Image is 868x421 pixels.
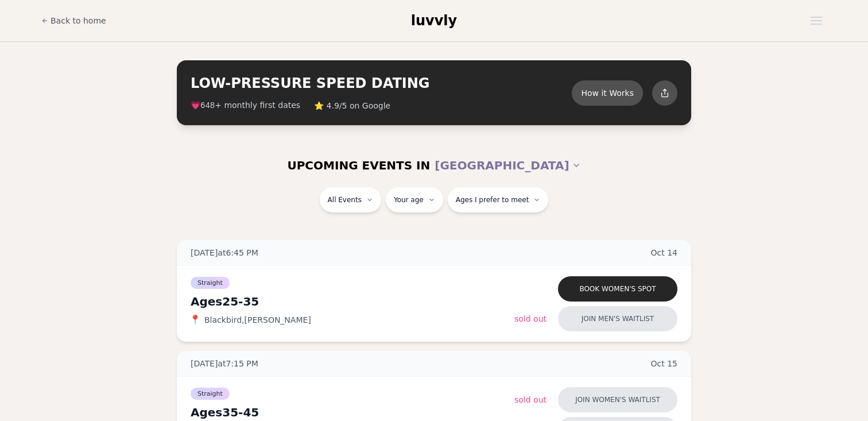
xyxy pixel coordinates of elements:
span: Oct 15 [651,358,678,369]
button: Ages I prefer to meet [448,187,549,213]
button: Book women's spot [558,276,677,302]
span: Your age [394,195,424,204]
span: [DATE] at 6:45 PM [191,247,258,258]
a: Back to home [41,9,106,32]
span: ⭐ 4.9/5 on Google [314,100,390,111]
button: Open menu [806,12,827,29]
h2: LOW-PRESSURE SPEED DATING [191,74,572,92]
button: How it Works [572,80,643,106]
span: Blackbird , [PERSON_NAME] [204,314,311,326]
span: 💗 + monthly first dates [191,99,300,111]
span: 648 [200,101,215,110]
span: 📍 [191,315,200,325]
span: UPCOMING EVENTS IN [287,157,430,173]
button: [GEOGRAPHIC_DATA] [435,153,580,178]
span: Back to home [51,15,106,26]
div: Ages 25-35 [191,293,514,310]
span: luvvly [411,13,457,29]
a: luvvly [411,11,457,30]
span: Sold Out [514,395,547,404]
span: [DATE] at 7:15 PM [191,358,258,369]
button: Your age [386,187,443,213]
button: Join men's waitlist [558,306,677,331]
button: All Events [320,187,381,213]
button: Join women's waitlist [558,387,677,412]
span: All Events [328,195,362,204]
span: Ages I prefer to meet [456,195,529,204]
div: Ages 35-45 [191,404,514,420]
span: Straight [191,277,230,289]
span: Straight [191,388,230,400]
span: Oct 14 [651,247,678,258]
span: Sold Out [514,314,547,323]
